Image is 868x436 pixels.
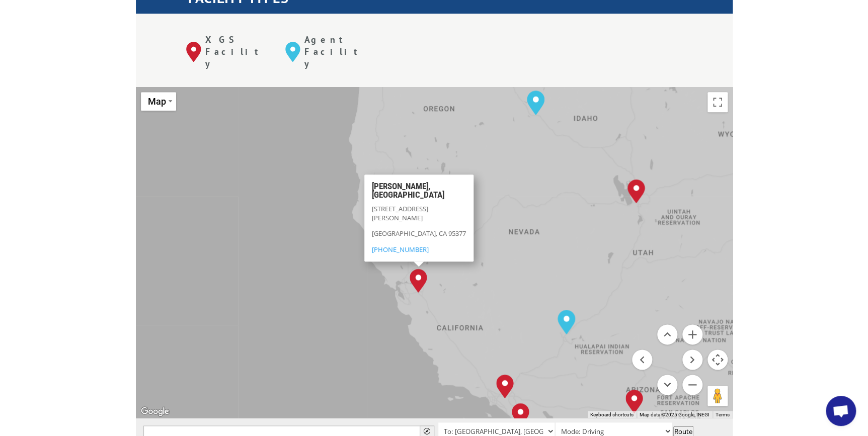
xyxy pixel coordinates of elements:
a: Terms [716,412,730,417]
p: [STREET_ADDRESS][PERSON_NAME] [371,204,465,229]
button: Keyboard shortcuts [590,411,634,418]
h3: [PERSON_NAME], [GEOGRAPHIC_DATA] [371,182,465,204]
span: Map data ©2025 Google, INEGI [640,412,709,417]
button: Move right [682,350,702,370]
button: Move down [657,375,677,395]
button: Zoom in [682,324,702,344]
button: Map camera controls [707,350,728,370]
p: [GEOGRAPHIC_DATA], CA 95377 [371,229,465,244]
div: San Diego, CA [512,403,529,427]
button: Drag Pegman onto the map to open Street View [707,386,728,406]
button: Move left [632,350,652,370]
div: Salt Lake City, UT [627,179,645,203]
a: Open this area in Google Maps (opens a new window) [138,405,172,418]
div: Chino, CA [496,374,514,398]
p: Agent Facility [304,34,369,69]
button: Move up [657,324,677,344]
div: Las Vegas, NV [558,310,575,334]
a: [PHONE_NUMBER] [371,244,428,253]
div: Open chat [826,396,856,426]
span: Map [148,96,166,107]
button: Toggle fullscreen view [707,92,728,112]
p: XGS Facility [205,34,270,69]
img: Google [138,405,172,418]
span: Close [462,179,469,186]
button: Change map style [141,92,176,111]
div: Phoenix, AZ [625,389,643,413]
div: Boise, ID [527,91,544,115]
button: Zoom out [682,375,702,395]
span:  [424,428,430,434]
div: Tracy, CA [410,269,427,293]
